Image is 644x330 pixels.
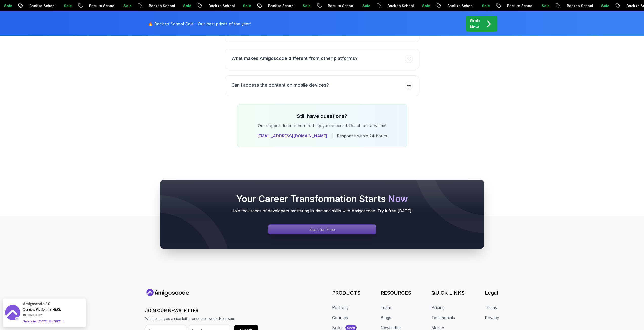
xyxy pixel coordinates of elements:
[480,3,514,8] p: Back to School
[27,313,42,317] a: ProveSource
[145,307,258,314] h3: JOIN OUR NEWSLETTER
[431,289,465,296] h3: QUICK LINKS
[225,75,419,96] button: Can I access the content on mobile devices?
[23,301,50,307] span: Amigoscode 2.0
[337,133,387,139] span: Response within 24 hours
[216,3,232,8] p: Sale
[2,3,37,8] p: Back to School
[62,3,96,8] p: Back to School
[599,3,634,8] p: Back to School
[514,3,531,8] p: Sale
[241,3,276,8] p: Back to School
[485,315,499,321] a: Privacy
[231,55,358,62] h3: What makes Amigoscode different from other platforms?
[470,18,480,30] p: Grab Now
[122,3,156,8] p: Back to School
[231,82,329,89] h3: Can I access the content on mobile devices?
[347,326,355,330] p: soon
[395,3,411,8] p: Sale
[332,289,360,296] h3: PRODUCTS
[181,3,216,8] p: Back to School
[381,315,391,321] a: Blogs
[431,315,455,321] a: Testimonials
[276,3,292,8] p: Sale
[485,289,499,296] h3: Legal
[170,208,474,214] p: Join thousands of developers mastering in-demand skills with Amigoscode. Try it free [DATE].
[245,113,399,120] h3: Still have questions?
[257,133,327,139] a: [EMAIL_ADDRESS][DOMAIN_NAME]
[245,123,399,129] p: Our support team is here to help you succeed. Reach out anytime!
[388,193,408,204] span: Now
[96,3,113,8] p: Sale
[361,3,395,8] p: Back to School
[420,3,455,8] p: Back to School
[381,304,391,311] a: Team
[156,3,172,8] p: Sale
[37,3,53,8] p: Sale
[5,305,20,321] img: provesource social proof notification image
[148,21,251,27] p: 🔥 Back to School Sale - Our best prices of the year!
[23,318,64,324] div: Get started [DATE]. It's FREE
[225,49,419,69] button: What makes Amigoscode different from other platforms?
[332,304,349,311] a: Portfolly
[301,3,335,8] p: Back to School
[23,307,61,311] span: Our new Platform is HERE
[331,133,333,139] span: |
[309,226,335,232] p: Start for Free
[170,194,474,204] h2: Your Career Transformation Starts
[431,304,445,311] a: Pricing
[332,315,348,321] a: Courses
[268,224,376,234] a: Signin page
[455,3,471,8] p: Sale
[145,316,258,321] p: We'll send you a nice letter once per week. No spam.
[335,3,351,8] p: Sale
[540,3,574,8] p: Back to School
[381,289,411,296] h3: RESOURCES
[485,304,497,311] a: Terms
[574,3,590,8] p: Sale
